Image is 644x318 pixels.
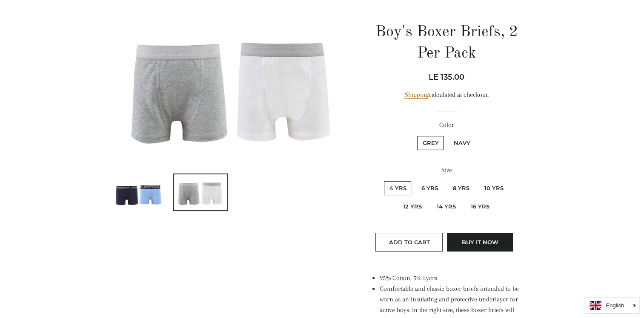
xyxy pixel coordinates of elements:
[466,199,495,214] label: 16 Yrs
[371,90,522,100] div: calculated at checkout.
[398,199,427,214] label: 12 Yrs
[432,199,461,214] label: 14 Yrs
[429,72,464,82] span: LE 135.00
[447,233,513,252] button: Buy it now
[379,274,437,282] span: 95% Cotton, 5% Lycra
[416,181,443,195] label: 6 Yrs
[606,303,624,308] i: English
[404,91,428,99] a: Shipping
[112,6,352,167] img: Boy's Boxer Briefs, 2 Per Pack
[417,136,444,150] label: Grey
[112,174,166,210] img: Load image into Gallery viewer, Boy&#39;s Boxer Briefs, 2 Per Pack
[389,239,429,246] span: Add to Cart
[448,136,475,150] label: Navy
[174,174,227,210] img: Load image into Gallery viewer, Boy&#39;s Boxer Briefs, 2 Per Pack
[590,301,635,310] a: English
[371,120,522,130] label: Color
[479,181,508,195] label: 10 Yrs
[371,22,522,65] h1: Boy's Boxer Briefs, 2 Per Pack
[371,165,522,176] label: Size
[447,181,474,195] label: 8 Yrs
[375,233,443,252] button: Add to Cart
[384,181,411,195] label: 4 Yrs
